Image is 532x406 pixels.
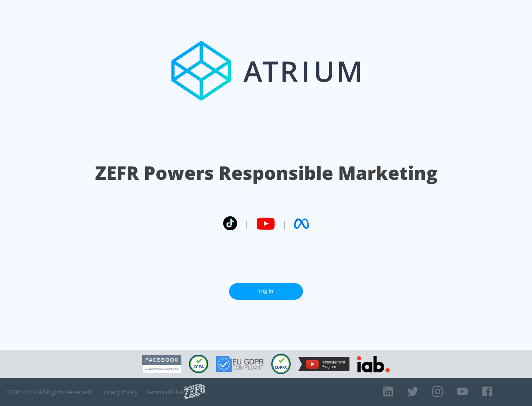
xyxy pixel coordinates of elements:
h1: ZEFR Powers Responsible Marketing [95,160,437,186]
img: COPPA Compliant [271,354,291,374]
a: Log In [229,283,303,300]
span: © 2025 ZEFR All Rights Reserved [6,388,91,396]
span: | [282,218,287,229]
img: GDPR Compliant [216,356,264,372]
a: Privacy Policy [100,388,138,396]
img: IAB [357,356,390,372]
span: | [245,218,249,229]
img: Facebook Marketing Partner [142,355,181,374]
img: YouTube Measurement Program [298,357,349,371]
a: Terms of Use [147,388,184,396]
img: CCPA Compliant [189,355,208,373]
